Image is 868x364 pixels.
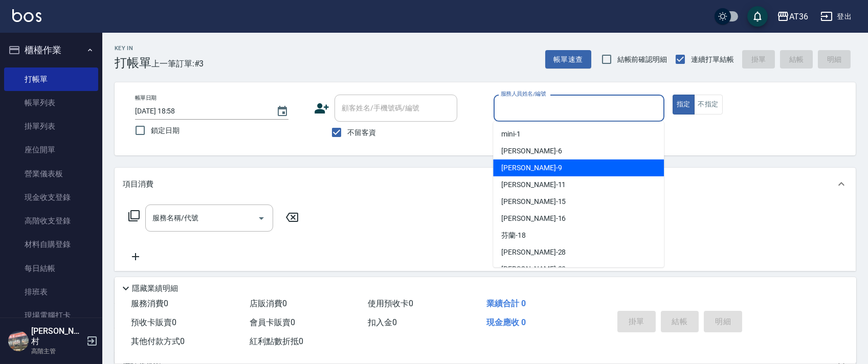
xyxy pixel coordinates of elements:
button: Open [253,210,270,226]
span: [PERSON_NAME] -28 [501,247,566,258]
h2: Key In [115,45,151,52]
span: 結帳前確認明細 [617,54,667,65]
div: AT36 [789,10,808,23]
span: 現金應收 0 [486,317,526,327]
span: [PERSON_NAME] -15 [501,196,566,207]
p: 高階主管 [31,347,83,356]
p: 項目消費 [123,179,153,190]
img: Person [8,331,29,351]
button: 登出 [816,7,856,26]
span: mini -1 [501,129,521,140]
span: 其他付款方式 0 [131,336,185,346]
a: 帳單列表 [4,91,98,115]
span: 連續打單結帳 [691,54,734,65]
a: 排班表 [4,280,98,304]
a: 營業儀表板 [4,162,98,186]
button: 帳單速查 [545,50,591,69]
label: 帳單日期 [135,94,157,102]
span: 業績合計 0 [486,299,526,308]
span: 會員卡販賣 0 [250,317,295,327]
span: [PERSON_NAME] -16 [501,213,566,224]
span: [PERSON_NAME] -6 [501,146,562,156]
p: 隱藏業績明細 [132,283,178,294]
button: Choose date, selected date is 2025-08-10 [270,99,295,124]
span: 預收卡販賣 0 [131,317,176,327]
span: 上一筆訂單:#3 [151,57,204,70]
span: [PERSON_NAME] -33 [501,264,566,275]
a: 每日結帳 [4,257,98,280]
button: 櫃檯作業 [4,37,98,63]
span: 使用預收卡 0 [368,299,413,308]
h5: [PERSON_NAME]村 [31,326,83,347]
div: 項目消費 [115,168,856,200]
span: 店販消費 0 [250,299,287,308]
a: 打帳單 [4,67,98,91]
a: 掛單列表 [4,115,98,138]
button: 指定 [673,95,695,115]
img: Logo [12,9,41,22]
a: 現金收支登錄 [4,186,98,209]
span: 鎖定日期 [151,125,180,136]
a: 現場電腦打卡 [4,304,98,327]
span: 不留客資 [347,127,376,138]
span: [PERSON_NAME] -9 [501,163,562,173]
input: YYYY/MM/DD hh:mm [135,103,266,120]
span: 芬蘭 -18 [501,230,526,241]
span: 紅利點數折抵 0 [250,336,303,346]
label: 服務人員姓名/編號 [501,90,546,98]
button: 不指定 [694,95,723,115]
a: 材料自購登錄 [4,233,98,256]
a: 高階收支登錄 [4,209,98,233]
span: 服務消費 0 [131,299,168,308]
button: AT36 [773,6,812,27]
button: save [747,6,768,27]
h3: 打帳單 [115,56,151,70]
span: 扣入金 0 [368,317,397,327]
span: [PERSON_NAME] -11 [501,179,566,190]
a: 座位開單 [4,138,98,162]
